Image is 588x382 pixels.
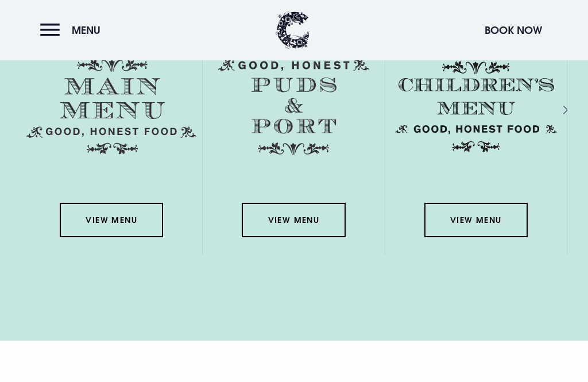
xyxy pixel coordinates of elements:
img: Menu puds and port [218,59,369,156]
img: Childrens Menu 1 [391,59,561,155]
a: View Menu [60,203,163,237]
button: Book Now [479,18,548,43]
img: Menu main menu [26,59,196,155]
a: View Menu [424,203,528,237]
span: Menu [72,24,100,37]
img: Clandeboye Lodge [276,11,310,49]
a: View Menu [242,203,345,237]
button: Menu [40,18,106,43]
div: Next slide [548,101,559,118]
